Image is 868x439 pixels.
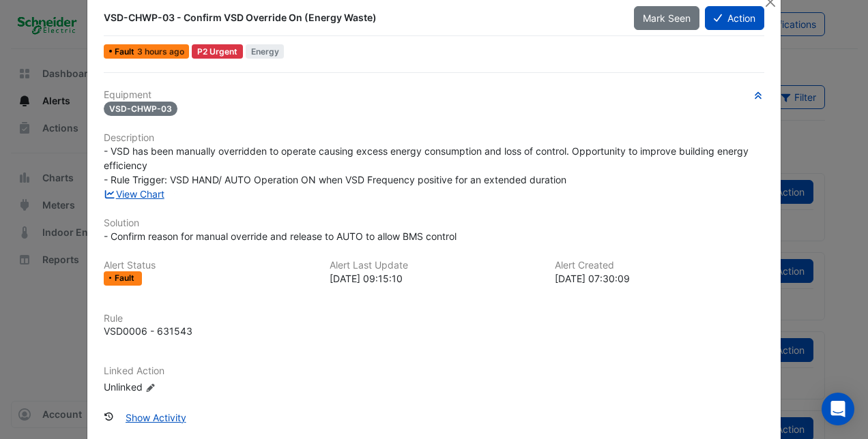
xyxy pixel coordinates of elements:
button: Mark Seen [634,6,699,30]
div: Unlinked [104,380,267,394]
span: Fault [115,48,137,56]
div: VSD-CHWP-03 - Confirm VSD Override On (Energy Waste) [104,11,617,25]
span: VSD-CHWP-03 [104,102,177,116]
fa-icon: Edit Linked Action [145,382,156,393]
span: Wed 08-Oct-2025 09:15 AEDT [137,46,184,57]
h6: Description [104,132,764,144]
button: Show Activity [117,406,195,429]
div: VSD0006 - 631543 [104,324,192,338]
span: Mark Seen [643,12,691,24]
div: [DATE] 09:15:10 [330,271,539,286]
div: Open Intercom Messenger [822,393,854,425]
div: [DATE] 07:30:09 [555,271,764,286]
h6: Equipment [104,89,764,101]
div: Tooltip anchor [169,187,181,200]
h6: Linked Action [104,365,764,377]
div: P2 Urgent [192,44,243,59]
h6: Alert Status [104,260,313,271]
h6: Solution [104,217,764,229]
h6: Rule [104,313,764,324]
span: Energy [246,44,285,59]
span: - Confirm reason for manual override and release to AUTO to allow BMS control [104,230,457,242]
button: Action [705,6,764,30]
h6: Alert Created [555,260,764,271]
a: View Chart [104,188,164,200]
h6: Alert Last Update [330,260,539,271]
span: - VSD has been manually overridden to operate causing excess energy consumption and loss of contr... [104,145,751,185]
span: Fault [115,274,137,282]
